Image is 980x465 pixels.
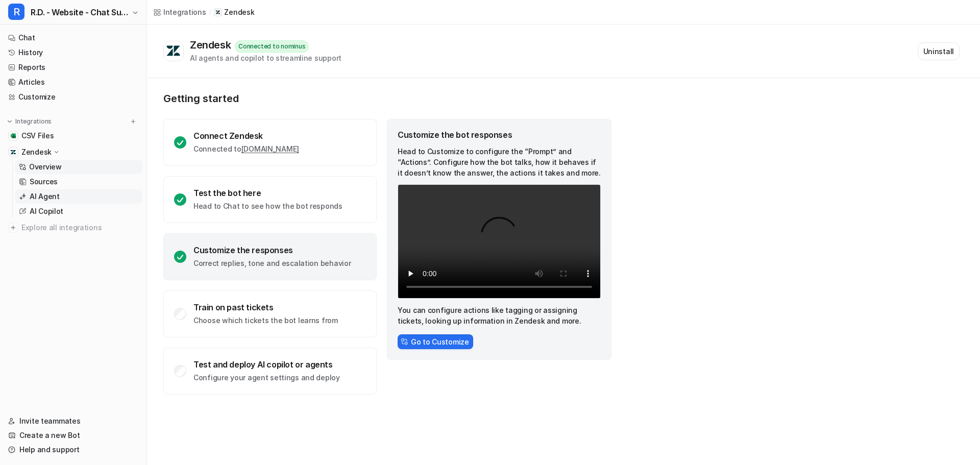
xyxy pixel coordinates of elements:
[15,204,142,218] a: AI Copilot
[130,118,137,125] img: menu_add.svg
[193,131,299,141] div: Connect Zendesk
[4,221,142,235] a: Explore all integrations
[193,258,351,268] p: Correct replies, tone and escalation behavior
[8,223,18,233] img: explore all integrations
[4,414,142,428] a: Invite teammates
[224,7,254,17] p: Zendesk
[29,162,62,172] p: Overview
[6,118,13,125] img: expand menu
[31,5,129,19] span: R.D. - Website - Chat Support
[193,359,340,370] div: Test and deploy AI copilot or agents
[398,305,601,326] p: You can configure actions like tagging or assigning tickets, looking up information in Zendesk an...
[15,160,142,174] a: Overview
[193,302,338,312] div: Train on past tickets
[21,147,52,157] p: Zendesk
[153,7,206,17] a: Integrations
[4,443,142,457] a: Help and support
[15,175,142,189] a: Sources
[15,117,52,126] p: Integrations
[241,144,299,153] a: [DOMAIN_NAME]
[30,177,58,187] p: Sources
[163,92,612,105] p: Getting started
[398,146,601,178] p: Head to Customize to configure the “Prompt” and “Actions”. Configure how the bot talks, how it be...
[401,338,408,345] img: CstomizeIcon
[193,201,342,211] p: Head to Chat to see how the bot responds
[4,90,142,104] a: Customize
[30,191,60,202] p: AI Agent
[4,45,142,60] a: History
[4,129,142,143] a: CSV FilesCSV Files
[166,45,181,57] img: Zendesk logo
[193,144,299,154] p: Connected to
[190,39,235,51] div: Zendesk
[4,60,142,75] a: Reports
[209,8,211,17] span: /
[398,130,601,140] div: Customize the bot responses
[15,189,142,204] a: AI Agent
[4,116,55,127] button: Integrations
[398,334,473,349] button: Go to Customize
[193,315,338,326] p: Choose which tickets the bot learns from
[4,428,142,443] a: Create a new Bot
[10,133,16,139] img: CSV Files
[214,7,254,17] a: Zendesk
[235,40,309,53] div: Connected to nominus
[163,7,206,17] div: Integrations
[4,75,142,89] a: Articles
[190,53,341,63] div: AI agents and copilot to streamline support
[193,188,342,198] div: Test the bot here
[21,131,54,141] span: CSV Files
[8,4,24,20] span: R
[193,373,340,383] p: Configure your agent settings and deploy
[398,184,601,299] video: Your browser does not support the video tag.
[4,31,142,45] a: Chat
[918,42,960,60] button: Uninstall
[21,219,138,236] span: Explore all integrations
[30,206,63,216] p: AI Copilot
[10,149,16,155] img: Zendesk
[193,245,351,255] div: Customize the responses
